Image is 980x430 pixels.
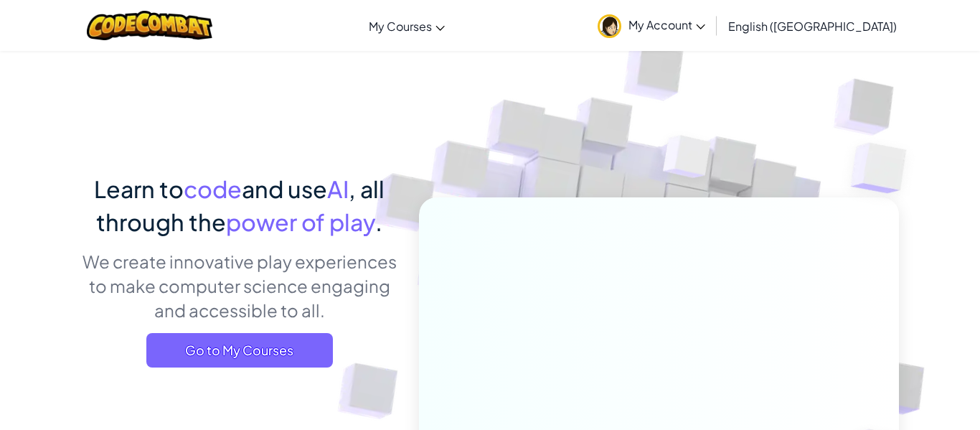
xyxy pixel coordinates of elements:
span: English ([GEOGRAPHIC_DATA]) [728,19,897,34]
span: code [184,174,242,203]
a: Go to My Courses [146,333,333,368]
p: We create innovative play experiences to make computer science engaging and accessible to all. [81,249,397,322]
span: power of play [226,207,375,236]
img: Overlap cubes [636,107,740,214]
a: My Account [590,3,712,48]
img: CodeCombat logo [87,11,212,40]
span: and use [242,174,327,203]
img: Overlap cubes [822,108,946,229]
span: AI [327,174,349,203]
a: English ([GEOGRAPHIC_DATA]) [721,6,904,45]
span: . [375,207,382,236]
a: My Courses [362,6,452,45]
img: avatar [598,14,621,38]
span: My Courses [369,19,432,34]
span: My Account [628,17,705,32]
span: Learn to [94,174,184,203]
